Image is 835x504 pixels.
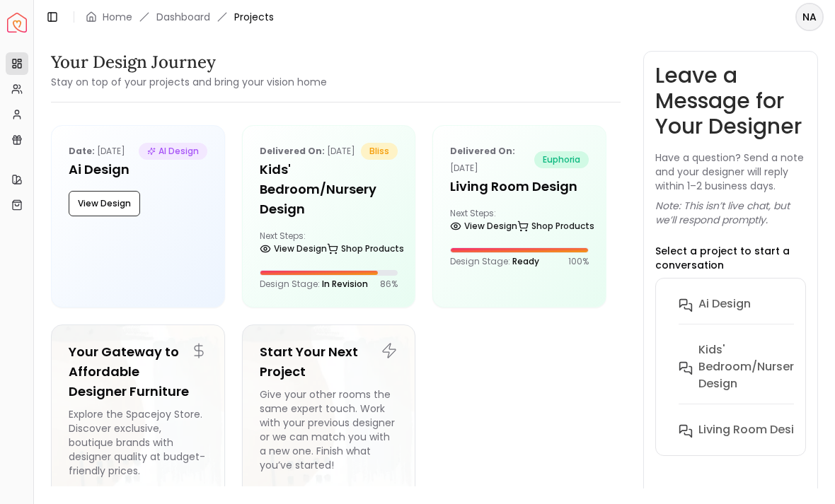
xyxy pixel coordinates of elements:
h5: Living Room Design [450,177,589,197]
div: Explore the Spacejoy Store. Discover exclusive, boutique brands with designer quality at budget-f... [69,407,207,478]
span: Projects [234,10,274,24]
a: Home [103,10,132,24]
h3: Leave a Message for Your Designer [655,63,806,139]
span: In Revision [322,278,368,290]
h5: Start Your Next Project [260,342,398,382]
p: Select a project to start a conversation [655,244,806,272]
a: View Design [450,216,517,236]
nav: breadcrumb [86,10,274,24]
p: Design Stage: [450,256,539,267]
p: Note: This isn’t live chat, but we’ll respond promptly. [655,199,806,227]
p: Have a question? Send a note and your designer will reply within 1–2 business days. [655,151,806,193]
button: NA [795,3,824,31]
button: View Design [69,191,140,216]
div: Give your other rooms the same expert touch. Work with your previous designer or we can match you... [260,387,398,478]
div: Next Steps: [450,208,589,236]
a: Dashboard [156,10,210,24]
h5: Kids' Bedroom/Nursery Design [260,160,398,219]
a: Shop Products [517,216,594,236]
span: euphoria [534,151,589,168]
b: Delivered on: [260,145,325,157]
h3: Your Design Journey [51,51,327,74]
span: Ready [512,255,539,267]
p: Design Stage: [260,279,368,290]
h6: Kids' Bedroom/Nursery Design [698,341,800,392]
h6: Living Room Design [698,421,809,438]
p: [DATE] [69,143,125,160]
span: AI Design [139,143,207,160]
span: NA [797,4,822,30]
h6: Ai Design [698,295,751,312]
small: Stay on top of your projects and bring your vision home [51,75,327,89]
span: bliss [361,143,398,160]
a: Spacejoy [7,13,27,33]
h5: Your Gateway to Affordable Designer Furniture [69,342,207,402]
b: Date: [69,145,95,157]
b: Delivered on: [450,145,515,157]
p: 100 % [568,256,589,267]
a: View Design [260,239,327,259]
p: [DATE] [260,143,355,160]
p: [DATE] [450,143,534,177]
a: Shop Products [327,239,404,259]
h5: Ai Design [69,160,207,180]
img: Spacejoy Logo [7,13,27,33]
p: 86 % [380,279,398,290]
div: Next Steps: [260,230,398,259]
